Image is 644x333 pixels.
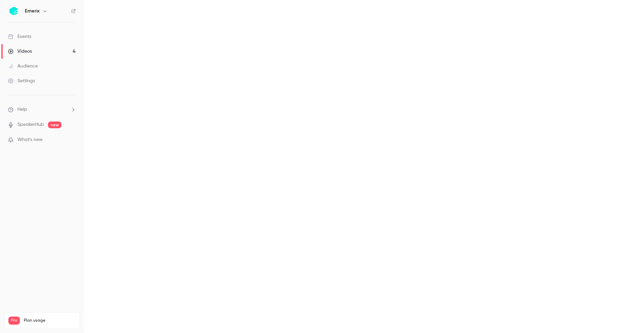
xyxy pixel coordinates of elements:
span: What's new [17,136,43,143]
div: Events [8,33,31,40]
iframe: Noticeable Trigger [68,137,76,143]
a: SpeakerHub [17,121,44,128]
div: Videos [8,48,32,55]
h6: Emerix [25,8,40,14]
span: Plan usage [24,318,75,323]
li: help-dropdown-opener [8,106,76,113]
span: Help [17,106,27,113]
span: new [48,122,61,128]
span: Pro [8,317,20,325]
img: Emerix [8,6,19,16]
div: Settings [8,78,35,84]
div: Audience [8,63,38,69]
